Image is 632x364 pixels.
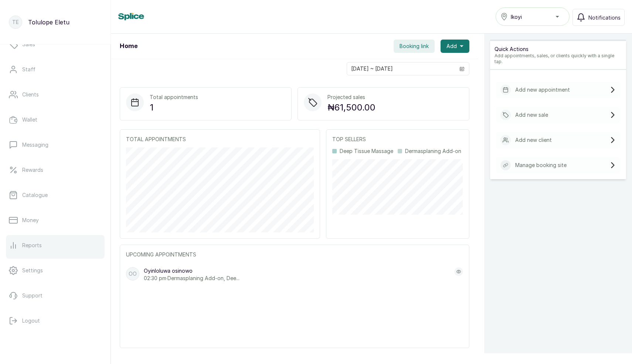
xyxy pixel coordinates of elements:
[511,13,522,21] span: Ikoyi
[22,292,43,299] p: Support
[6,135,105,155] a: Messaging
[515,161,567,169] p: Manage booking site
[28,18,69,27] p: Tolulope Eletu
[6,160,105,180] a: Rewards
[327,93,376,101] p: Projected sales
[6,34,105,55] a: Sales
[6,310,105,331] button: Logout
[332,136,463,143] p: TOP SELLERS
[441,40,469,53] button: Add
[327,101,376,114] p: ₦61,500.00
[126,251,463,258] p: UPCOMING APPOINTMENTS
[588,14,621,21] span: Notifications
[6,185,105,205] a: Catalogue
[144,267,239,275] p: Oyinloluwa osinowo
[120,42,137,51] h1: Home
[496,7,570,26] button: Ikoyi
[6,260,105,281] a: Settings
[126,136,314,143] p: TOTAL APPOINTMENTS
[22,267,43,274] p: Settings
[22,191,48,199] p: Catalogue
[400,42,429,50] span: Booking link
[22,91,39,98] p: Clients
[6,109,105,130] a: Wallet
[495,45,622,53] p: Quick Actions
[22,41,35,48] p: Sales
[459,66,465,71] svg: calendar
[515,86,570,93] p: Add new appointment
[144,275,239,282] p: 02:30 pm · Dermasplaning Add-on, Dee...
[129,270,137,278] p: OO
[515,136,552,144] p: Add new client
[12,18,19,26] p: TE
[495,53,622,65] p: Add appointments, sales, or clients quickly with a single tap.
[340,147,393,155] p: Deep Tissue Massage
[22,242,42,249] p: Reports
[446,42,457,50] span: Add
[150,93,198,101] p: Total appointments
[22,217,39,224] p: Money
[22,116,37,123] p: Wallet
[405,147,461,155] p: Dermasplaning Add-on
[6,235,105,256] a: Reports
[572,9,625,26] button: Notifications
[6,84,105,105] a: Clients
[347,62,455,75] input: Select date
[394,40,435,53] button: Booking link
[22,317,40,324] p: Logout
[22,166,43,174] p: Rewards
[150,101,198,114] p: 1
[22,66,35,73] p: Staff
[6,285,105,306] a: Support
[22,141,48,149] p: Messaging
[515,111,548,119] p: Add new sale
[6,210,105,231] a: Money
[6,59,105,80] a: Staff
